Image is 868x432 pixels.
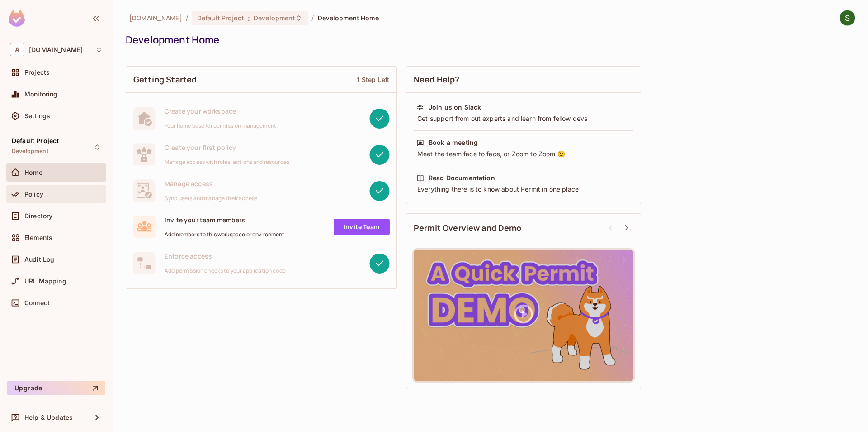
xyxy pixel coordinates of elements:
div: Book a meeting [429,138,478,147]
span: Workspace: allerin.com [29,46,83,53]
span: Add permission checks to your application code [165,267,286,274]
li: / [186,14,188,22]
span: Need Help? [414,74,460,85]
span: Help & Updates [24,414,73,421]
span: Sync users and manage their access [165,195,257,202]
span: Default Project [12,137,59,144]
span: Create your first policy [165,143,289,152]
span: Development Home [318,14,379,22]
span: Home [24,169,43,176]
div: Get support from out experts and learn from fellow devs [416,114,631,123]
div: 1 Step Left [357,75,389,84]
div: Join us on Slack [429,103,481,112]
span: Invite your team members [165,216,285,224]
span: Permit Overview and Demo [414,222,522,234]
span: Add members to this workspace or environment [165,231,285,238]
div: Everything there is to know about Permit in one place [416,185,631,194]
span: Development [12,148,48,155]
span: Create your workspace [165,107,276,115]
span: Settings [24,112,50,120]
span: Your home base for permission management [165,122,276,130]
span: : [247,14,250,22]
span: Projects [24,69,50,76]
span: Getting Started [133,74,197,85]
span: Manage access with roles, actions and resources [165,158,289,166]
span: Manage access [165,179,257,188]
img: SReyMgAAAABJRU5ErkJggg== [9,10,25,27]
span: Monitoring [24,91,58,98]
li: / [311,14,314,22]
span: Connect [24,299,50,307]
span: Elements [24,234,52,241]
div: Development Home [126,33,851,47]
a: Invite Team [334,219,390,235]
span: Policy [24,191,43,198]
span: A [10,43,24,56]
div: Read Documentation [429,173,495,182]
span: Enforce access [165,252,286,260]
span: Directory [24,212,52,220]
div: Meet the team face to face, or Zoom to Zoom 😉 [416,149,631,158]
span: URL Mapping [24,278,66,285]
button: Upgrade [7,381,105,395]
span: Default Project [197,14,244,22]
span: Development [254,14,295,22]
span: the active workspace [129,14,182,22]
img: Shakti Seniyar [840,10,855,25]
span: Audit Log [24,256,54,263]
